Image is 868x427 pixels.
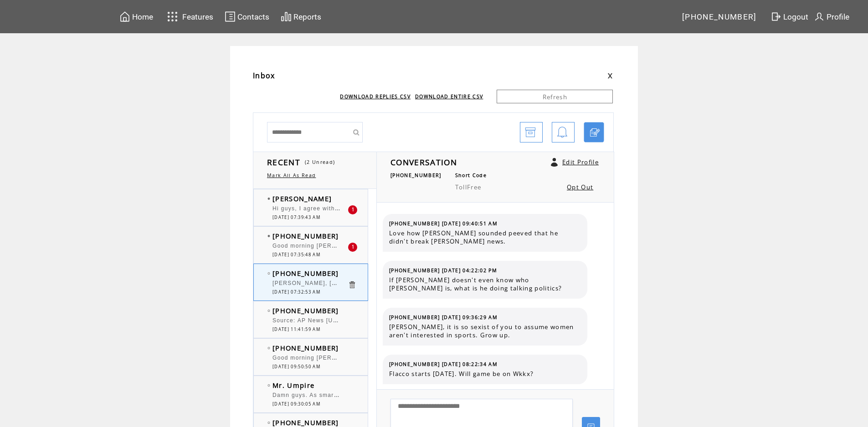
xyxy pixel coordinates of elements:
[272,418,339,427] span: [PHONE_NUMBER]
[305,159,335,165] span: (2 Unread)
[455,183,482,191] span: TollFree
[118,10,154,24] a: Home
[279,10,323,24] a: Reports
[567,183,593,191] a: Opt Out
[163,8,215,25] a: Features
[783,12,808,21] span: Logout
[272,214,320,220] span: [DATE] 07:39:43 AM
[272,401,320,407] span: [DATE] 09:30:05 AM
[389,370,580,378] span: Flacco starts [DATE]. Will game be on Wkkx?
[389,323,580,339] span: [PERSON_NAME], it is so sexist of you to assume women aren't interested in sports. Grow up.
[293,12,321,21] span: Reports
[390,157,457,168] span: CONVERSATION
[119,11,130,22] img: home.svg
[267,198,270,200] img: bulletFull.png
[272,364,320,370] span: [DATE] 09:50:50 AM
[281,11,292,22] img: chart.svg
[182,12,213,21] span: Features
[272,326,320,332] span: [DATE] 11:41:59 AM
[237,12,269,21] span: Contacts
[390,172,442,178] span: [PHONE_NUMBER]
[272,269,339,278] span: [PHONE_NUMBER]
[389,267,497,274] span: [PHONE_NUMBER] [DATE] 04:22:02 PM
[525,122,536,143] img: archive.png
[348,280,356,289] a: Click to delete these messgaes
[814,11,825,22] img: profile.svg
[389,276,580,292] span: If [PERSON_NAME] doesn't even know who [PERSON_NAME] is, what is he doing talking politics?
[349,122,363,142] input: Submit
[389,220,498,227] span: [PHONE_NUMBER] [DATE] 09:40:51 AM
[253,71,275,81] span: Inbox
[272,240,607,249] span: Good morning [PERSON_NAME] and [PERSON_NAME]. I always thought that [PERSON_NAME] looked natural.
[225,11,236,22] img: contacts.svg
[272,315,395,324] span: Source: AP News [URL][DOMAIN_NAME]
[812,10,851,24] a: Profile
[267,272,270,274] img: bulletEmpty.png
[267,172,316,178] a: Mark All As Read
[827,12,849,21] span: Profile
[682,12,757,21] span: [PHONE_NUMBER]
[389,314,498,320] span: [PHONE_NUMBER] [DATE] 09:36:29 AM
[272,289,320,295] span: [DATE] 07:32:53 AM
[267,235,270,237] img: bulletFull.png
[272,252,320,258] span: [DATE] 07:35:48 AM
[348,205,357,214] div: 1
[415,93,483,100] a: DOWNLOAD ENTIRE CSV
[769,10,812,24] a: Logout
[267,157,300,168] span: RECENT
[267,347,270,349] img: bulletEmpty.png
[562,158,599,166] a: Edit Profile
[272,306,339,315] span: [PHONE_NUMBER]
[348,243,357,252] div: 1
[272,194,332,203] span: [PERSON_NAME]
[223,10,271,24] a: Contacts
[267,384,270,386] img: bulletEmpty.png
[267,422,270,424] img: bulletEmpty.png
[132,12,153,21] span: Home
[267,310,270,312] img: bulletEmpty.png
[272,231,339,240] span: [PHONE_NUMBER]
[497,90,613,103] a: Refresh
[164,9,180,24] img: features.svg
[389,361,498,367] span: [PHONE_NUMBER] [DATE] 08:22:34 AM
[557,122,568,143] img: bell.png
[770,11,781,22] img: exit.svg
[272,390,499,399] span: Damn guys. As smart as you guys act you have never heard of Google. Lol.
[455,172,487,178] span: Short Code
[272,381,314,390] span: Mr. Umpire
[584,122,604,142] a: Click to start a chat with mobile number by SMS
[389,229,580,245] span: Love how [PERSON_NAME] sounded peeved that he didn't break [PERSON_NAME] news.
[551,158,558,167] a: Click to edit user profile
[272,278,382,287] span: [PERSON_NAME], [PERSON_NAME]
[272,343,339,352] span: [PHONE_NUMBER]
[340,93,411,100] a: DOWNLOAD REPLIES CSV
